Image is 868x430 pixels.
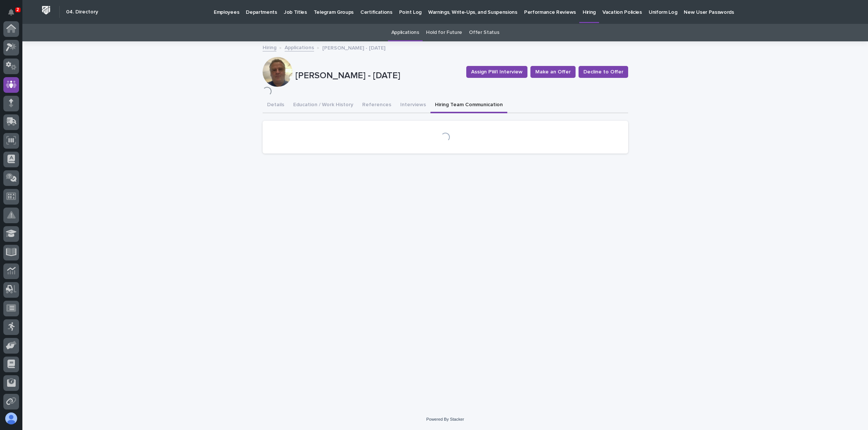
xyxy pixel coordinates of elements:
a: Offer Status [469,24,499,41]
button: Decline to Offer [579,66,628,78]
p: [PERSON_NAME] - [DATE] [322,43,385,51]
button: Hiring Team Communication [430,98,507,113]
button: Assign PWI Interview [466,66,527,78]
a: Applications [285,43,314,51]
button: Education / Work History [289,98,358,113]
span: Decline to Offer [583,68,623,76]
button: Interviews [396,98,430,113]
p: [PERSON_NAME] - [DATE] [295,70,460,81]
a: Hiring [263,43,276,51]
a: Hold for Future [426,24,462,41]
button: References [358,98,396,113]
p: 2 [16,7,19,12]
button: Details [263,98,289,113]
h2: 04. Directory [66,9,98,15]
span: Make an Offer [535,68,571,76]
button: Make an Offer [530,66,576,78]
img: Workspace Logo [39,3,53,17]
span: Assign PWI Interview [471,68,523,76]
button: users-avatar [3,411,19,426]
button: Notifications [3,4,19,20]
div: Notifications2 [9,9,19,21]
a: Powered By Stacker [426,417,464,421]
a: Applications [391,24,419,41]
